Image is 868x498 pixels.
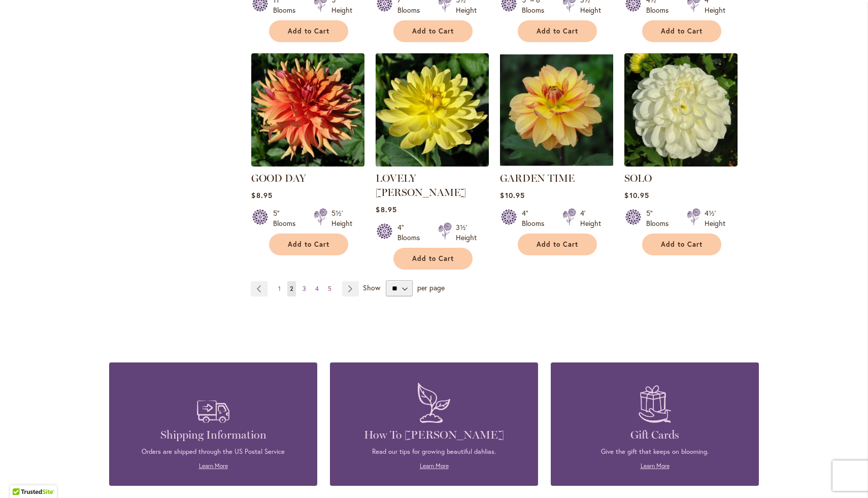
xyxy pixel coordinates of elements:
[124,447,302,456] p: Orders are shipped through the US Postal Service
[328,285,331,292] span: 5
[456,222,477,243] div: 3½' Height
[500,159,613,169] a: GARDEN TIME
[537,27,578,36] span: Add to Cart
[376,172,466,198] a: LOVELY [PERSON_NAME]
[273,208,302,228] div: 5" Blooms
[420,462,449,470] a: Learn More
[303,285,306,292] span: 3
[661,240,703,249] span: Add to Cart
[251,159,364,169] a: GOOD DAY
[288,240,329,249] span: Add to Cart
[417,283,445,292] span: per page
[566,447,744,456] p: Give the gift that keeps on blooming.
[661,27,703,36] span: Add to Cart
[8,462,36,490] iframe: Launch Accessibility Center
[331,208,352,228] div: 5½' Height
[315,285,319,292] span: 4
[345,428,523,442] h4: How To [PERSON_NAME]
[412,27,454,36] span: Add to Cart
[288,27,329,36] span: Add to Cart
[624,53,738,167] img: SOLO
[705,208,725,228] div: 4½' Height
[522,208,550,228] div: 4" Blooms
[393,20,473,42] button: Add to Cart
[278,285,281,292] span: 1
[124,428,302,442] h4: Shipping Information
[500,190,524,200] span: $10.95
[199,462,228,470] a: Learn More
[269,234,348,255] button: Add to Cart
[363,283,380,292] span: Show
[642,20,721,42] button: Add to Cart
[251,172,306,184] a: GOOD DAY
[397,222,426,243] div: 4" Blooms
[412,254,454,263] span: Add to Cart
[376,159,489,169] a: LOVELY RITA
[580,208,601,228] div: 4' Height
[300,281,309,296] a: 3
[376,53,489,167] img: LOVELY RITA
[269,20,348,42] button: Add to Cart
[251,190,272,200] span: $8.95
[566,428,744,442] h4: Gift Cards
[646,208,675,228] div: 5" Blooms
[290,285,293,292] span: 2
[500,53,613,167] img: GARDEN TIME
[276,281,283,296] a: 1
[376,205,396,214] span: $8.95
[393,248,473,270] button: Add to Cart
[624,190,649,200] span: $10.95
[624,159,738,169] a: SOLO
[518,234,597,255] button: Add to Cart
[537,240,578,249] span: Add to Cart
[500,172,575,184] a: GARDEN TIME
[518,20,597,42] button: Add to Cart
[325,281,334,296] a: 5
[641,462,670,470] a: Learn More
[313,281,321,296] a: 4
[642,234,721,255] button: Add to Cart
[345,447,523,456] p: Read our tips for growing beautiful dahlias.
[624,172,652,184] a: SOLO
[251,53,364,167] img: GOOD DAY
